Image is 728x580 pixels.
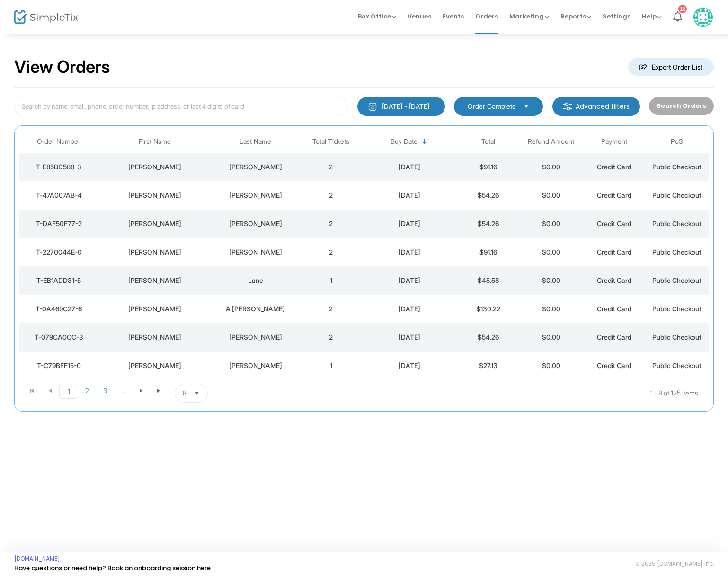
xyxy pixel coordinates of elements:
td: 2 [300,210,363,238]
div: Naomi [100,361,209,370]
span: Public Checkout [652,220,701,228]
div: Lane [214,276,297,285]
div: Laura [100,304,209,314]
span: PoS [671,138,683,146]
m-button: Advanced filters [552,97,640,116]
td: $0.00 [520,295,583,323]
td: $54.26 [457,323,520,352]
div: T-C79BFF15-0 [22,361,96,370]
td: $0.00 [520,238,583,266]
span: Order Number [37,138,80,146]
div: Travis [100,191,209,200]
div: 9/24/2025 [365,333,454,342]
a: Have questions or need help? Book an onboarding session here [14,563,211,572]
span: Credit Card [597,163,631,171]
div: Sagedahl [214,191,297,200]
td: 2 [300,153,363,181]
div: 9/24/2025 [365,191,454,200]
td: $54.26 [457,210,520,238]
span: Public Checkout [652,305,701,313]
td: 2 [300,323,363,352]
div: A Leffler [214,304,297,314]
div: 9/24/2025 [365,304,454,314]
span: Order Complete [468,102,516,111]
span: Settings [603,4,630,28]
div: T-47A007AB-4 [22,191,96,200]
div: Kofmehl [214,333,297,342]
td: 2 [300,295,363,323]
img: filter [563,102,572,111]
div: Janice [100,162,209,172]
span: Page 4 [114,384,132,398]
td: $0.00 [520,352,583,380]
td: 2 [300,181,363,210]
span: Credit Card [597,276,631,284]
span: Orders [475,4,498,28]
span: Public Checkout [652,191,701,199]
span: Credit Card [597,248,631,256]
td: 1 [300,352,363,380]
input: Search by name, email, phone, order number, ip address, or last 4 digits of card [14,97,348,116]
div: 9/24/2025 [365,162,454,172]
td: 1 [300,266,363,295]
a: [DOMAIN_NAME] [14,555,60,562]
span: Page 1 [59,384,78,399]
div: T-E85BD588-3 [22,162,96,172]
td: $0.00 [520,323,583,352]
span: Payment [601,138,627,146]
span: Credit Card [597,220,631,228]
div: [DATE] - [DATE] [382,102,429,111]
span: Go to the next page [132,384,150,398]
span: First Name [139,138,171,146]
span: Credit Card [597,305,631,313]
span: Public Checkout [652,276,701,284]
td: $45.58 [457,266,520,295]
div: 12 [678,5,687,13]
td: $27.13 [457,352,520,380]
div: 9/24/2025 [365,247,454,257]
button: Select [190,384,204,402]
span: Public Checkout [652,248,701,256]
span: Reports [560,12,591,21]
img: monthly [368,102,377,111]
div: T-0A469C27-6 [22,304,96,314]
td: $91.16 [457,238,520,266]
td: $91.16 [457,153,520,181]
td: $0.00 [520,181,583,210]
div: T-079CA0CC-3 [22,333,96,342]
span: Sortable [421,138,428,146]
span: Help [642,12,662,21]
span: Credit Card [597,361,631,369]
th: Total Tickets [300,131,363,153]
span: Credit Card [597,333,631,341]
div: Data table [19,131,709,380]
div: Bunce [214,219,297,228]
div: T-EB1ADD31-5 [22,276,96,285]
td: $0.00 [520,210,583,238]
div: 9/24/2025 [365,361,454,370]
span: Buy Date [391,138,417,146]
div: Sundstrom [214,247,297,257]
td: 2 [300,238,363,266]
m-button: Export Order List [628,58,714,76]
span: 8 [183,388,186,398]
span: Page 3 [96,384,114,398]
td: $0.00 [520,266,583,295]
span: Go to the last page [150,384,168,398]
th: Refund Amount [520,131,583,153]
span: Page 2 [78,384,96,398]
td: $0.00 [520,153,583,181]
span: Events [443,4,464,28]
h2: View Orders [14,57,110,78]
div: T-2270044E-0 [22,247,96,257]
button: Select [520,101,533,112]
span: Public Checkout [652,333,701,341]
div: Anne [100,333,209,342]
span: Marketing [509,12,549,21]
span: Public Checkout [652,163,701,171]
span: Box Office [358,12,396,21]
span: Last Name [240,138,271,146]
button: [DATE] - [DATE] [357,97,445,116]
div: Zupfer [214,361,297,370]
span: Go to the next page [137,387,145,395]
